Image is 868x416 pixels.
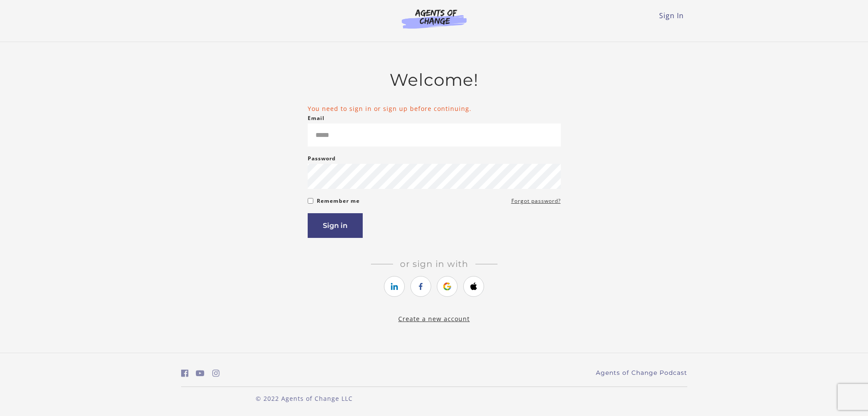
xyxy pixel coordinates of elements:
[308,113,325,123] label: Email
[398,315,470,323] a: Create a new account
[596,368,687,377] a: Agents of Change Podcast
[181,367,189,380] a: https://www.facebook.com/groups/aswbtestprep (Open in a new window)
[410,276,431,297] a: https://courses.thinkific.com/users/auth/facebook?ss%5Breferral%5D=&ss%5Buser_return_to%5D=%2Fenr...
[308,104,561,113] li: You need to sign in or sign up before continuing.
[196,367,205,380] a: https://www.youtube.com/c/AgentsofChangeTestPrepbyMeaganMitchell (Open in a new window)
[181,369,189,377] i: https://www.facebook.com/groups/aswbtestprep (Open in a new window)
[181,394,427,403] p: © 2022 Agents of Change LLC
[308,70,561,90] h2: Welcome!
[308,213,363,238] button: Sign in
[212,367,220,380] a: https://www.instagram.com/agentsofchangeprep/ (Open in a new window)
[317,196,360,206] label: Remember me
[393,9,476,29] img: Agents of Change Logo
[196,369,205,377] i: https://www.youtube.com/c/AgentsofChangeTestPrepbyMeaganMitchell (Open in a new window)
[212,369,220,377] i: https://www.instagram.com/agentsofchangeprep/ (Open in a new window)
[463,276,484,297] a: https://courses.thinkific.com/users/auth/apple?ss%5Breferral%5D=&ss%5Buser_return_to%5D=%2Fenroll...
[511,196,561,206] a: Forgot password?
[384,276,405,297] a: https://courses.thinkific.com/users/auth/linkedin?ss%5Breferral%5D=&ss%5Buser_return_to%5D=%2Fenr...
[393,259,475,269] span: Or sign in with
[308,153,336,164] label: Password
[437,276,458,297] a: https://courses.thinkific.com/users/auth/google?ss%5Breferral%5D=&ss%5Buser_return_to%5D=%2Fenrol...
[659,11,684,20] a: Sign In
